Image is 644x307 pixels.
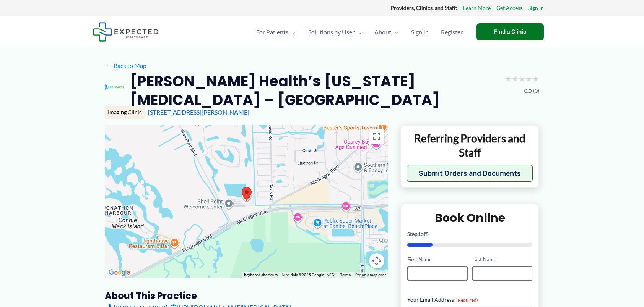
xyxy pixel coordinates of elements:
img: Google [107,268,132,278]
a: For PatientsMenu Toggle [250,19,302,45]
span: Menu Toggle [288,19,296,45]
a: Find a Clinic [476,23,544,40]
button: Keyboard shortcuts [244,272,278,278]
label: Last Name [472,256,532,263]
a: Open this area in Google Maps (opens a new window) [107,268,132,278]
a: AboutMenu Toggle [368,19,405,45]
span: Map data ©2025 Google, INEGI [282,273,335,277]
a: Solutions by UserMenu Toggle [302,19,368,45]
a: [STREET_ADDRESS][PERSON_NAME] [148,108,249,116]
span: 0.0 [524,86,532,96]
a: Get Access [496,3,522,13]
span: ★ [519,72,525,86]
span: (Required) [456,297,478,303]
span: Register [441,19,463,45]
span: ★ [505,72,512,86]
p: Referring Providers and Staff [407,131,533,159]
a: Register [435,19,469,45]
span: Menu Toggle [391,19,399,45]
label: First Name [407,256,467,263]
span: Menu Toggle [355,19,362,45]
span: 1 [418,231,421,237]
a: ←Back to Map [105,60,146,71]
nav: Primary Site Navigation [250,19,469,45]
strong: Providers, Clinics, and Staff: [390,5,457,11]
span: ★ [525,72,532,86]
a: Sign In [405,19,435,45]
h2: [PERSON_NAME] Health’s [US_STATE] [MEDICAL_DATA] – [GEOGRAPHIC_DATA] [130,72,499,110]
a: Learn More [463,3,491,13]
span: (0) [533,86,539,96]
label: Your Email Address [407,296,532,304]
span: 5 [426,231,429,237]
span: ← [105,62,112,69]
span: About [374,19,391,45]
button: Submit Orders and Documents [407,165,533,182]
span: ★ [512,72,519,86]
span: ★ [532,72,539,86]
a: Report a map error [355,273,386,277]
span: For Patients [256,19,288,45]
button: Map camera controls [369,253,384,268]
img: Expected Healthcare Logo - side, dark font, small [93,22,159,42]
p: Step of [407,231,532,237]
div: Imaging Clinic [105,106,145,119]
a: Sign In [528,3,544,13]
span: Solutions by User [308,19,355,45]
span: Sign In [411,19,429,45]
h2: Book Online [407,210,532,225]
a: Terms (opens in new tab) [340,273,351,277]
button: Toggle fullscreen view [369,129,384,144]
h3: About this practice [105,290,388,302]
